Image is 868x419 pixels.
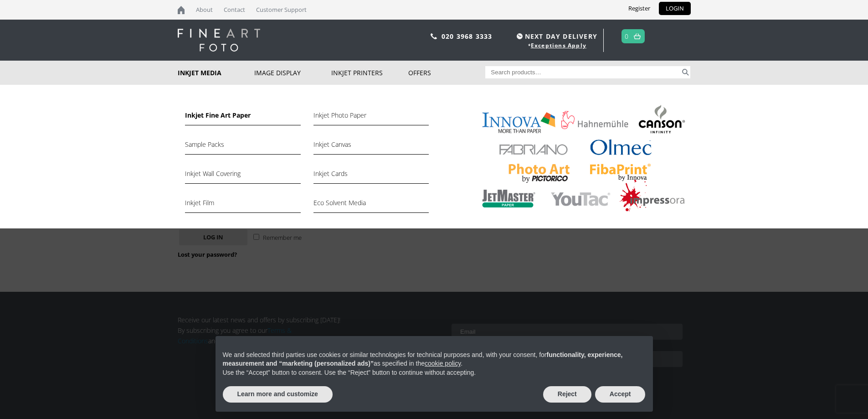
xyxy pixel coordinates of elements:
[185,197,300,213] a: Inkjet Film
[313,168,429,184] a: Inkjet Cards
[223,386,333,403] button: Learn more and customize
[178,61,255,85] a: Inkjet Media
[425,360,461,367] a: cookie policy
[313,197,429,213] a: Eco Solvent Media
[223,351,646,368] p: We and selected third parties use cookies or similar technologies for technical purposes and, wit...
[531,41,586,49] a: Exceptions Apply
[185,139,300,155] a: Sample Packs
[408,61,485,85] a: Offers
[223,351,623,367] strong: functionality, experience, measurement and “marketing (personalized ads)”
[313,110,429,125] a: Inkjet Photo Paper
[185,110,300,125] a: Inkjet Fine Art Paper
[517,33,523,39] img: time.svg
[595,386,646,403] button: Accept
[659,2,691,15] a: LOGIN
[185,168,300,184] a: Inkjet Wall Covering
[331,61,408,85] a: Inkjet Printers
[621,2,657,15] a: Register
[254,61,331,85] a: Image Display
[680,66,691,78] button: Search
[625,30,629,43] a: 0
[514,31,597,41] span: NEXT DAY DELIVERY
[442,32,493,41] a: 020 3968 3333
[543,386,591,403] button: Reject
[208,329,660,419] div: Notice
[178,29,260,52] img: logo-white.svg
[223,368,646,378] p: Use the “Accept” button to consent. Use the “Reject” button to continue without accepting.
[471,103,691,217] img: Inkjet-Media_brands-from-fine-art-foto-3.jpg
[313,139,429,155] a: Inkjet Canvas
[634,33,641,39] img: basket.svg
[431,33,437,39] img: phone.svg
[485,66,680,78] input: Search products…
